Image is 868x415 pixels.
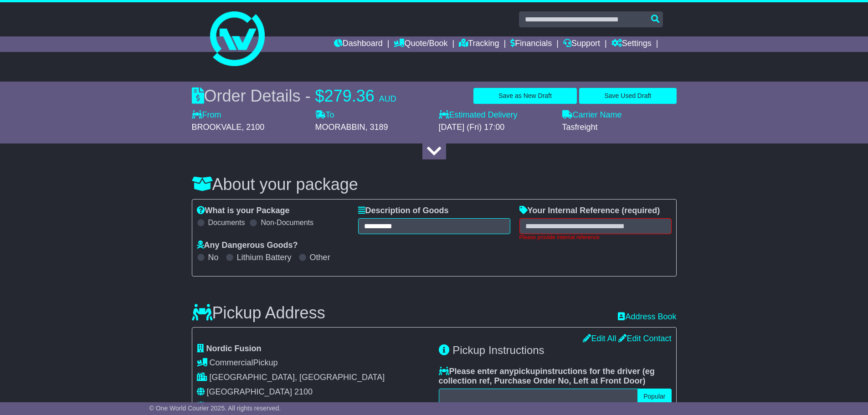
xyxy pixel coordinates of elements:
label: Any Dangerous Goods? [197,241,298,251]
span: Pickup Instructions [452,344,544,356]
a: Quote/Book [394,36,447,52]
a: Financials [510,36,552,52]
label: Please enter any instructions for the driver ( ) [439,367,672,386]
span: Nordic Fusion [206,344,262,353]
label: Estimated Delivery [439,110,553,120]
span: , 2100 [241,123,264,132]
label: Carrier Name [562,110,622,120]
span: MOORABBIN [315,123,365,132]
button: Popular [637,389,671,405]
div: Please provide internal reference [519,234,672,241]
span: eg collection ref, Purchase Order No, Left at Front Door [439,367,655,386]
button: Save as New Draft [473,88,577,104]
div: [DATE] (Fri) 17:00 [439,123,553,133]
div: [STREET_ADDRESS] [207,401,288,411]
span: pickup [514,367,540,376]
label: Other [310,253,330,263]
a: Edit All [583,334,616,343]
label: Non-Documents [261,218,313,227]
label: Description of Goods [358,206,449,216]
h3: Pickup Address [192,304,325,322]
label: From [192,110,221,120]
a: Address Book [618,312,676,322]
label: Lithium Battery [237,253,292,263]
a: Settings [611,36,652,52]
div: Tasfreight [562,123,677,133]
span: Commercial [210,358,253,367]
label: To [315,110,334,120]
label: What is your Package [197,206,290,216]
span: 279.36 [324,87,375,105]
a: Support [563,36,600,52]
span: 2100 [294,387,313,396]
span: [GEOGRAPHIC_DATA], [GEOGRAPHIC_DATA] [210,373,385,382]
a: Dashboard [334,36,383,52]
div: Pickup [197,358,430,368]
span: , 3189 [365,123,388,132]
span: AUD [379,94,396,103]
label: Documents [208,218,245,227]
label: No [208,253,219,263]
label: Your Internal Reference (required) [519,206,660,216]
h3: About your package [192,175,677,194]
span: $ [315,87,324,105]
div: Order Details - [192,86,396,106]
span: BROOKVALE [192,123,242,132]
span: © One World Courier 2025. All rights reserved. [149,405,281,412]
a: Tracking [459,36,499,52]
a: Edit Contact [618,334,671,343]
button: Save Used Draft [579,88,676,104]
span: [GEOGRAPHIC_DATA] [207,387,292,396]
